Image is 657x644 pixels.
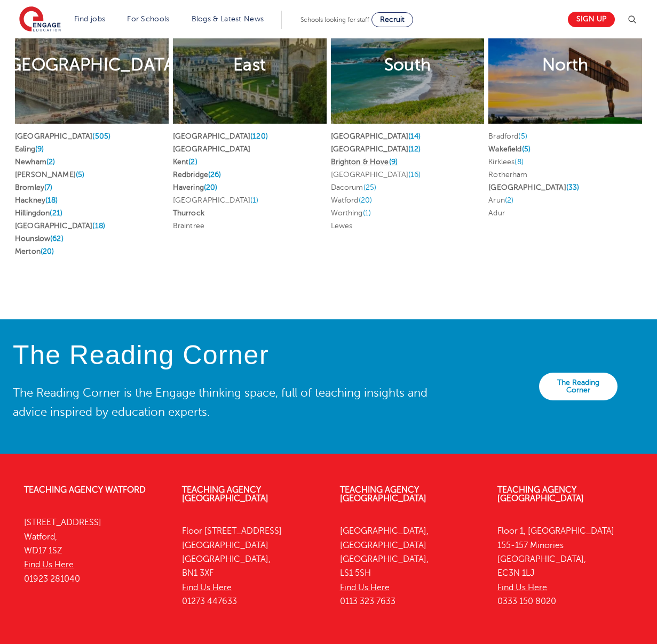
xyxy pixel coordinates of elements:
[173,220,327,232] li: Braintree
[50,209,62,217] span: (21)
[15,209,62,217] a: Hillingdon(21)
[359,196,373,204] span: (20)
[15,158,55,166] a: Newham(2)
[92,222,105,230] span: (18)
[173,194,327,207] li: [GEOGRAPHIC_DATA]
[233,54,266,76] h2: East
[505,196,513,204] span: (2)
[380,15,405,23] span: Recruit
[488,207,642,220] li: Adur
[566,183,580,191] span: (33)
[173,145,250,153] a: [GEOGRAPHIC_DATA]
[522,145,531,153] span: (5)
[173,171,221,179] a: Redbridge(26)
[497,583,547,592] a: Find Us Here
[173,183,218,191] a: Havering(20)
[182,524,324,608] p: Floor [STREET_ADDRESS] [GEOGRAPHIC_DATA] [GEOGRAPHIC_DATA], BN1 3XF 01273 447633
[46,158,55,166] span: (2)
[300,16,369,23] span: Schools looking for staff
[408,132,421,140] span: (14)
[488,130,642,143] li: Bradford
[44,183,52,191] span: (7)
[488,168,642,181] li: Rotherham
[188,158,197,166] span: (2)
[384,54,431,76] h2: South
[497,524,639,608] p: Floor 1, [GEOGRAPHIC_DATA] 155-157 Minories [GEOGRAPHIC_DATA], EC3N 1LJ 0333 150 8020
[363,209,371,217] span: (1)
[488,194,642,207] li: Arun
[173,209,204,217] a: Thurrock
[568,12,615,27] a: Sign up
[15,247,54,255] a: Merton(20)
[331,220,485,232] li: Lewes
[408,171,421,179] span: (16)
[182,485,268,503] a: Teaching Agency [GEOGRAPHIC_DATA]
[127,15,169,23] a: For Schools
[488,183,579,191] a: [GEOGRAPHIC_DATA](33)
[192,15,264,23] a: Blogs & Latest News
[331,181,485,194] li: Dacorum
[250,132,268,140] span: (120)
[331,207,485,220] li: Worthing
[363,183,377,191] span: (25)
[250,196,258,204] span: (1)
[331,132,421,140] a: [GEOGRAPHIC_DATA](14)
[173,158,197,166] a: Kent(2)
[331,168,485,181] li: [GEOGRAPHIC_DATA]
[15,196,58,204] a: Hackney(18)
[340,524,482,608] p: [GEOGRAPHIC_DATA], [GEOGRAPHIC_DATA] [GEOGRAPHIC_DATA], LS1 5SH 0113 323 7633
[74,15,106,23] a: Find jobs
[514,158,523,166] span: (8)
[371,12,413,27] a: Recruit
[331,145,421,153] a: [GEOGRAPHIC_DATA](12)
[76,171,84,179] span: (5)
[24,516,166,585] p: [STREET_ADDRESS] Watford, WD17 1SZ 01923 281040
[50,235,64,243] span: (62)
[24,560,74,569] a: Find Us Here
[331,194,485,207] li: Watford
[542,54,589,76] h2: North
[182,583,232,592] a: Find Us Here
[497,485,584,503] a: Teaching Agency [GEOGRAPHIC_DATA]
[4,54,180,76] h2: [GEOGRAPHIC_DATA]
[15,235,64,243] a: Hounslow(62)
[13,383,436,422] p: The Reading Corner is the Engage thinking space, full of teaching insights and advice inspired by...
[408,145,421,153] span: (12)
[19,6,61,33] img: Engage Education
[24,485,146,495] a: Teaching Agency Watford
[488,156,642,168] li: Kirklees
[539,373,618,400] a: The Reading Corner
[208,171,221,179] span: (26)
[518,132,527,140] span: (5)
[35,145,44,153] span: (9)
[92,132,110,140] span: (505)
[15,132,110,140] a: [GEOGRAPHIC_DATA](505)
[488,145,531,153] a: Wakefield(5)
[15,171,84,179] a: [PERSON_NAME](5)
[331,158,398,166] a: Brighton & Hove(9)
[45,196,58,204] span: (18)
[340,583,390,592] a: Find Us Here
[389,158,398,166] span: (9)
[41,247,54,255] span: (20)
[15,222,105,230] a: [GEOGRAPHIC_DATA](18)
[204,183,218,191] span: (20)
[13,341,436,370] h4: The Reading Corner
[340,485,426,503] a: Teaching Agency [GEOGRAPHIC_DATA]
[15,183,52,191] a: Bromley(7)
[173,132,268,140] a: [GEOGRAPHIC_DATA](120)
[15,145,44,153] a: Ealing(9)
